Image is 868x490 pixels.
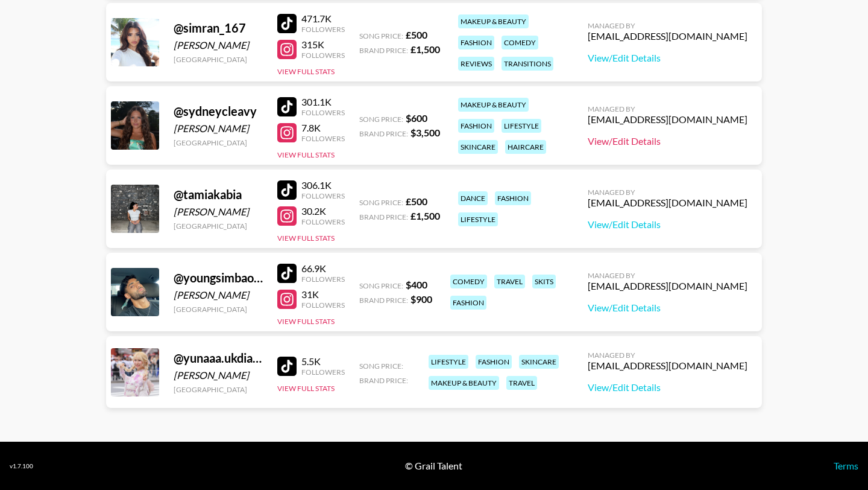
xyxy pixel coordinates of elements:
button: View Full Stats [277,150,335,159]
div: Managed By [588,21,747,30]
strong: £ 1,500 [410,210,440,221]
strong: $ 900 [410,293,432,305]
button: View Full Stats [277,67,335,76]
div: Managed By [588,188,747,197]
div: Managed By [588,271,747,280]
div: [GEOGRAPHIC_DATA] [174,55,263,64]
div: makeup & beauty [458,98,529,112]
div: makeup & beauty [458,14,529,28]
span: Song Price: [359,115,403,124]
span: Brand Price: [359,129,408,138]
div: 306.1K [301,179,345,191]
div: [GEOGRAPHIC_DATA] [174,221,263,231]
div: 66.9K [301,262,345,275]
div: [PERSON_NAME] [174,369,263,381]
div: Followers [301,275,345,284]
div: [PERSON_NAME] [174,122,263,135]
div: @ youngsimbaofficial [174,270,263,285]
div: fashion [450,296,486,310]
div: travel [494,275,525,288]
a: View/Edit Details [588,218,747,231]
div: lifestyle [502,119,541,133]
div: [EMAIL_ADDRESS][DOMAIN_NAME] [588,360,747,372]
div: [EMAIL_ADDRESS][DOMAIN_NAME] [588,30,747,42]
div: Managed By [588,351,747,360]
div: skits [532,275,556,288]
div: @ simran_167 [174,21,263,36]
div: fashion [476,355,512,369]
a: Terms [834,460,858,471]
div: 301.1K [301,96,345,108]
div: [GEOGRAPHIC_DATA] [174,138,263,147]
strong: $ 600 [406,112,427,124]
div: [EMAIL_ADDRESS][DOMAIN_NAME] [588,280,747,292]
div: fashion [458,36,494,49]
div: 5.5K [301,355,345,367]
div: [PERSON_NAME] [174,39,263,51]
div: @ tamiakabia [174,187,263,202]
button: View Full Stats [277,234,335,243]
strong: £ 500 [406,29,427,40]
a: View/Edit Details [588,381,747,393]
div: Followers [301,51,345,60]
div: [PERSON_NAME] [174,289,263,301]
span: Song Price: [359,31,403,40]
span: Song Price: [359,281,403,290]
div: v 1.7.100 [10,462,33,470]
a: View/Edit Details [588,52,747,64]
div: 315K [301,39,345,51]
div: Followers [301,25,345,34]
strong: $ 3,500 [410,127,440,138]
div: 471.7K [301,13,345,25]
div: @ sydneycleavy [174,104,263,119]
div: Followers [301,217,345,226]
span: Song Price: [359,198,403,207]
div: Followers [301,301,345,310]
div: skincare [458,140,498,154]
span: Brand Price: [359,296,408,305]
div: comedy [502,36,538,49]
div: Followers [301,134,345,143]
div: lifestyle [458,212,498,226]
button: View Full Stats [277,384,335,393]
div: reviews [458,57,494,71]
a: View/Edit Details [588,135,747,147]
div: [EMAIL_ADDRESS][DOMAIN_NAME] [588,113,747,126]
span: Brand Price: [359,46,408,55]
div: © Grail Talent [405,460,462,472]
div: 31K [301,288,345,301]
div: makeup & beauty [429,376,499,390]
div: lifestyle [429,355,468,369]
div: [PERSON_NAME] [174,206,263,218]
div: fashion [495,191,531,205]
div: fashion [458,119,494,133]
div: Managed By [588,104,747,113]
div: haircare [505,140,546,154]
div: transitions [502,57,553,71]
div: Followers [301,191,345,200]
div: skincare [519,355,559,369]
div: 7.8K [301,122,345,134]
strong: $ 400 [406,279,427,290]
div: dance [458,191,488,205]
div: 30.2K [301,205,345,217]
div: [GEOGRAPHIC_DATA] [174,305,263,314]
span: Brand Price: [359,212,408,221]
button: View Full Stats [277,317,335,326]
div: Followers [301,108,345,117]
div: Followers [301,367,345,377]
span: Song Price: [359,361,403,371]
div: @ yunaaa.ukdiaries [174,351,263,366]
div: [GEOGRAPHIC_DATA] [174,385,263,394]
strong: £ 500 [406,196,427,207]
div: comedy [450,275,487,288]
div: [EMAIL_ADDRESS][DOMAIN_NAME] [588,197,747,209]
a: View/Edit Details [588,302,747,314]
strong: £ 1,500 [410,43,440,55]
span: Brand Price: [359,376,408,385]
div: travel [506,376,537,390]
